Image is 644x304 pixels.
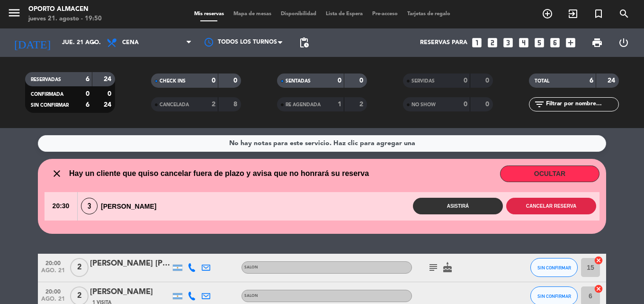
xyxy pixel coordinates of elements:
[286,102,321,107] span: RE AGENDADA
[500,166,599,182] button: OCULTAR
[534,99,545,110] i: filter_list
[502,37,514,49] i: looks_3
[338,77,341,84] strong: 0
[7,32,57,53] i: [DATE]
[610,28,637,57] div: LOG OUT
[160,79,186,83] span: CHECK INS
[88,37,99,48] i: arrow_drop_down
[537,294,571,299] span: SIN CONFIRMAR
[41,286,65,296] span: 20:00
[7,6,21,20] i: menu
[608,77,617,84] strong: 24
[7,6,21,23] button: menu
[618,37,629,48] i: power_settings_new
[244,294,258,298] span: SALON
[411,79,435,83] span: SERVIDAS
[233,77,239,84] strong: 0
[359,101,365,108] strong: 2
[618,8,630,19] i: search
[28,5,102,14] div: Oporto Almacen
[564,37,577,49] i: add_box
[122,39,139,46] span: Cena
[28,14,102,24] div: jueves 21. agosto - 19:50
[86,91,89,97] strong: 0
[549,37,561,49] i: looks_6
[41,267,65,278] span: ago. 21
[591,37,603,48] span: print
[593,8,604,19] i: turned_in_not
[533,37,546,49] i: looks_5
[51,168,63,179] i: close
[229,138,415,149] div: No hay notas para este servicio. Haz clic para agregar una
[31,92,63,97] span: CONFIRMADA
[104,101,113,108] strong: 24
[338,101,341,108] strong: 1
[567,8,579,19] i: exit_to_app
[485,101,491,108] strong: 0
[485,77,491,84] strong: 0
[535,79,549,83] span: TOTAL
[321,11,367,17] span: Lista de Espera
[244,266,258,269] span: SALON
[160,102,189,107] span: CANCELADA
[518,37,530,49] i: looks_4
[31,77,61,82] span: RESERVADAS
[70,258,89,277] span: 2
[229,11,276,17] span: Mapa de mesas
[413,198,503,214] button: Asistirá
[367,11,402,17] span: Pre-acceso
[90,258,170,270] div: [PERSON_NAME] [PERSON_NAME]
[212,77,215,84] strong: 0
[420,39,467,46] span: Reservas para
[69,167,369,180] span: Hay un cliente que quiso cancelar fuera de plazo y avisa que no honrará su reserva
[212,101,215,108] strong: 2
[594,284,603,294] i: cancel
[594,256,603,265] i: cancel
[464,101,467,108] strong: 0
[471,37,483,49] i: looks_one
[530,258,578,277] button: SIN CONFIRMAR
[428,262,439,273] i: subject
[411,102,436,107] span: NO SHOW
[45,192,77,221] span: 20:30
[86,76,89,83] strong: 6
[78,198,165,214] div: [PERSON_NAME]
[86,101,89,108] strong: 6
[590,77,593,84] strong: 6
[81,198,98,214] span: 3
[31,103,69,108] span: SIN CONFIRMAR
[359,77,365,84] strong: 0
[402,11,455,17] span: Tarjetas de regalo
[442,262,453,273] i: cake
[41,257,65,268] span: 20:00
[90,286,170,298] div: [PERSON_NAME]
[486,37,499,49] i: looks_two
[545,99,618,110] input: Filtrar por nombre...
[189,11,229,17] span: Mis reservas
[542,8,553,19] i: add_circle_outline
[464,77,467,84] strong: 0
[107,91,113,97] strong: 0
[286,79,311,83] span: SENTADAS
[298,37,310,48] span: pending_actions
[537,265,571,270] span: SIN CONFIRMAR
[276,11,321,17] span: Disponibilidad
[104,76,113,83] strong: 24
[233,101,239,108] strong: 8
[506,198,596,214] button: Cancelar reserva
